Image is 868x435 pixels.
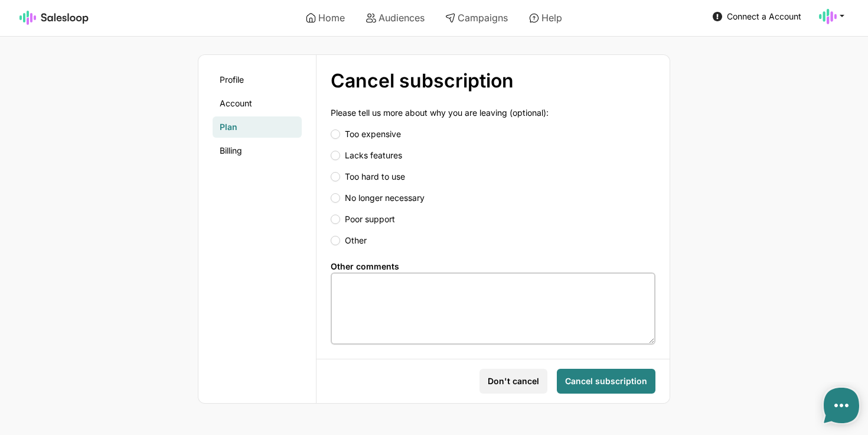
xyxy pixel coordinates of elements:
[727,11,801,21] span: Connect a Account
[709,7,805,25] a: Connect a Account
[213,140,302,161] a: Billing
[437,8,516,28] a: Campaigns
[19,11,89,25] img: Salesloop
[331,69,623,93] h1: Cancel subscription
[358,8,433,28] a: Audiences
[488,375,539,387] span: Don't cancel
[331,261,399,271] label: Other comments
[521,8,570,28] a: Help
[213,116,302,138] a: Plan
[298,8,353,28] a: Home
[565,375,647,387] span: Cancel subscription
[213,93,302,114] a: Account
[213,69,302,90] a: Profile
[557,369,655,394] button: Cancel subscription
[479,369,547,394] button: Don't cancel
[331,107,655,119] p: Please tell us more about why you are leaving (optional):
